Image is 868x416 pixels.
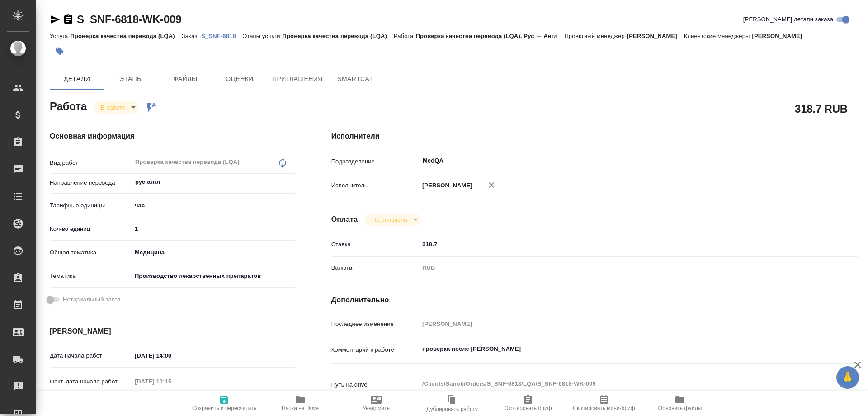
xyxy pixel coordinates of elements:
[50,225,132,234] p: Кол-во единиц
[272,73,323,85] span: Приглашения
[63,14,74,25] button: Скопировать ссылку
[132,222,295,235] input: ✎ Введи что-нибудь
[132,198,295,213] div: час
[63,295,120,304] span: Нотариальный заказ
[98,104,128,111] button: В работе
[94,101,139,114] div: В работе
[109,73,153,85] span: Этапы
[338,391,414,416] button: Уведомить
[419,376,814,392] textarea: /Clients/Sanofi/Orders/S_SNF-6818/LQA/S_SNF-6818-WK-009
[743,15,833,24] span: [PERSON_NAME] детали заказа
[50,178,132,187] p: Направление перевода
[77,13,181,25] a: S_SNF-6818-WK-009
[331,181,419,190] p: Исполнитель
[132,375,211,388] input: Пустое поле
[419,341,814,357] textarea: проверка после [PERSON_NAME]
[331,240,419,249] p: Ставка
[50,248,132,257] p: Общая тематика
[331,320,419,329] p: Последнее изменение
[262,391,338,416] button: Папка на Drive
[369,216,410,224] button: Не оплачена
[164,73,207,85] span: Файлы
[419,317,814,330] input: Пустое поле
[201,33,243,39] p: S_SNF-6818
[290,181,292,183] button: Open
[331,157,419,166] p: Подразделение
[50,351,132,360] p: Дата начала работ
[50,14,61,25] button: Скопировать ссылку для ЯМессенджера
[55,73,99,85] span: Детали
[504,405,552,411] span: Скопировать бриф
[481,175,501,195] button: Удалить исполнителя
[419,260,814,276] div: RUB
[50,201,132,210] p: Тарифные единицы
[50,158,132,167] p: Вид работ
[627,33,684,39] p: [PERSON_NAME]
[658,405,702,411] span: Обновить файлы
[50,131,295,142] h4: Основная информация
[566,391,642,416] button: Скопировать мини-бриф
[70,33,181,39] p: Проверка качества перевода (LQA)
[809,160,811,162] button: Open
[836,366,859,389] button: 🙏
[419,238,814,251] input: ✎ Введи что-нибудь
[331,380,419,389] p: Путь на drive
[50,326,295,337] h4: [PERSON_NAME]
[414,391,490,416] button: Дублировать работу
[50,377,132,386] p: Факт. дата начала работ
[201,32,243,39] a: S_SNF-6818
[331,295,858,306] h4: Дополнительно
[426,406,478,412] span: Дублировать работу
[50,272,132,281] p: Тематика
[365,214,420,226] div: В работе
[132,245,295,260] div: Медицина
[218,73,261,85] span: Оценки
[50,97,87,114] h2: Работа
[642,391,718,416] button: Обновить файлы
[132,268,295,284] div: Производство лекарственных препаратов
[243,33,283,39] p: Этапы услуги
[182,33,201,39] p: Заказ:
[394,33,416,39] p: Работа
[334,73,377,85] span: SmartCat
[192,405,256,411] span: Сохранить и пересчитать
[50,41,70,61] button: Добавить тэг
[331,214,358,225] h4: Оплата
[490,391,566,416] button: Скопировать бриф
[331,131,858,142] h4: Исполнители
[50,33,70,39] p: Услуга
[419,181,472,190] p: [PERSON_NAME]
[132,349,211,362] input: ✎ Введи что-нибудь
[752,33,809,39] p: [PERSON_NAME]
[795,101,848,116] h2: 318.7 RUB
[186,391,262,416] button: Сохранить и пересчитать
[283,33,394,39] p: Проверка качества перевода (LQA)
[363,405,390,411] span: Уведомить
[282,405,319,411] span: Папка на Drive
[573,405,635,411] span: Скопировать мини-бриф
[331,345,419,354] p: Комментарий к работе
[564,33,627,39] p: Проектный менеджер
[416,33,565,39] p: Проверка качества перевода (LQA), Рус → Англ
[331,263,419,273] p: Валюта
[840,368,855,387] span: 🙏
[684,33,752,39] p: Клиентские менеджеры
